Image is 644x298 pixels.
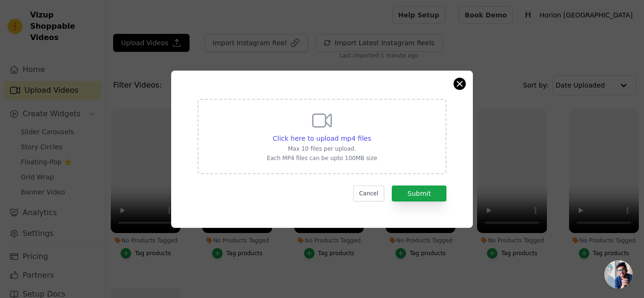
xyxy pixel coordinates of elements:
[273,135,372,142] span: Click here to upload mp4 files
[267,145,377,153] p: Max 10 files per upload.
[454,78,465,89] button: Close modal
[267,154,377,162] p: Each MP4 files can be upto 100MB size
[604,260,633,289] a: Open chat
[392,185,446,201] button: Submit
[353,185,385,201] button: Cancel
